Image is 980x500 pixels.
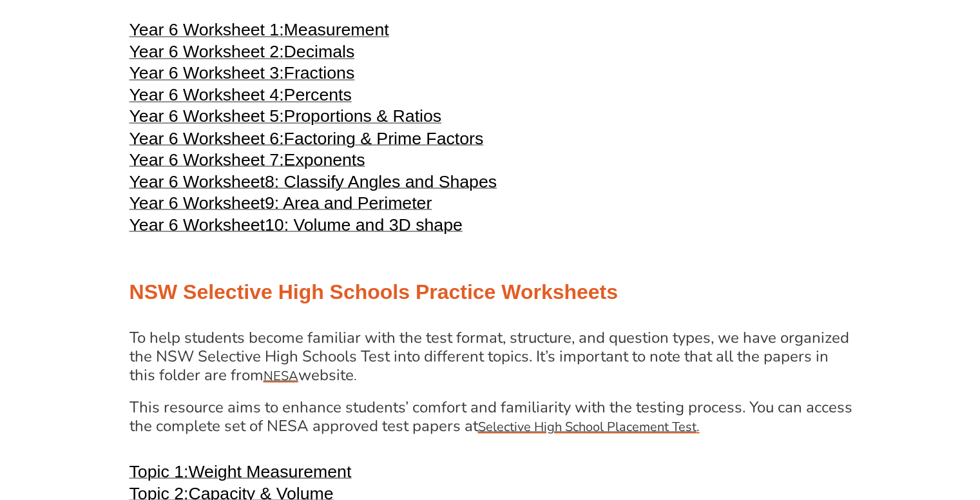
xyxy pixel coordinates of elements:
[130,193,265,212] span: Year 6 Worksheet
[264,364,298,385] a: NESA
[265,171,497,191] span: 8: Classify Angles and Shapes
[130,63,284,82] span: Year 6 Worksheet 3:
[265,215,463,234] span: 10: Volume and 3D shape
[130,20,284,39] span: Year 6 Worksheet 1:
[354,367,357,384] span: .
[130,112,442,125] a: Year 6 Worksheet 5:Proportions & Ratios
[130,69,355,82] a: Year 6 Worksheet 3:Fractions
[264,367,298,384] span: NESA
[697,418,700,435] span: .
[130,85,284,104] span: Year 6 Worksheet 4:
[265,193,432,212] span: 9: Area and Perimeter
[130,106,284,126] span: Year 6 Worksheet 5:
[284,42,355,61] span: Decimals
[130,198,432,211] a: Year 6 Worksheet9: Area and Perimeter
[130,26,389,39] a: Year 6 Worksheet 1:Measurement
[130,128,284,148] span: Year 6 Worksheet 6:
[130,278,851,305] h2: NSW Selective High Schools Practice Worksheets
[478,415,700,436] a: Selective High School Placement Test.
[130,48,355,61] a: Year 6 Worksheet 2:Decimals
[130,155,365,168] a: Year 6 Worksheet 7:Exponents
[284,149,365,169] span: Exponents
[130,398,852,436] h4: This resource aims to enhance students’ comfort and familiarity with the testing process. You can...
[284,128,484,148] span: Factoring & Prime Factors
[130,467,352,480] a: Topic 1:Weight Measurement
[130,220,463,233] a: Year 6 Worksheet10: Volume and 3D shape
[284,85,352,104] span: Percents
[478,418,697,435] u: Selective High School Placement Test
[284,63,355,82] span: Fractions
[130,91,352,104] a: Year 6 Worksheet 4:Percents
[284,106,441,126] span: Proportions & Ratios
[765,355,980,500] iframe: Chat Widget
[130,149,284,169] span: Year 6 Worksheet 7:
[188,461,351,481] span: Weight Measurement
[130,215,265,234] span: Year 6 Worksheet
[284,20,389,39] span: Measurement
[130,461,189,481] span: Topic 1:
[130,134,484,147] a: Year 6 Worksheet 6:Factoring & Prime Factors
[130,171,265,191] span: Year 6 Worksheet
[130,328,852,385] h4: To help students become familiar with the test format, structure, and question types, we have org...
[130,42,284,61] span: Year 6 Worksheet 2:
[130,177,497,190] a: Year 6 Worksheet8: Classify Angles and Shapes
